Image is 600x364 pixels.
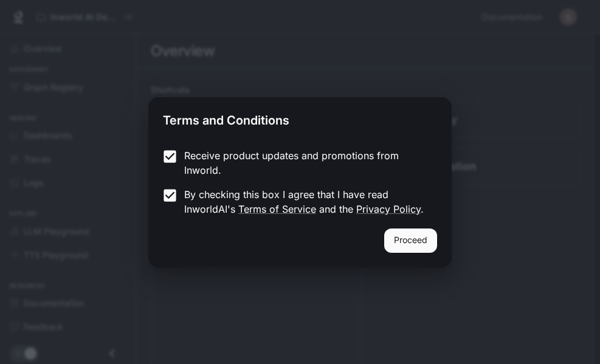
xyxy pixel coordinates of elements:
p: By checking this box I agree that I have read InworldAI's and the . [184,187,427,216]
button: Proceed [384,228,437,253]
a: Privacy Policy [356,203,421,215]
h2: Terms and Conditions [148,97,451,139]
p: Receive product updates and promotions from Inworld. [184,148,427,177]
a: Terms of Service [238,203,316,215]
